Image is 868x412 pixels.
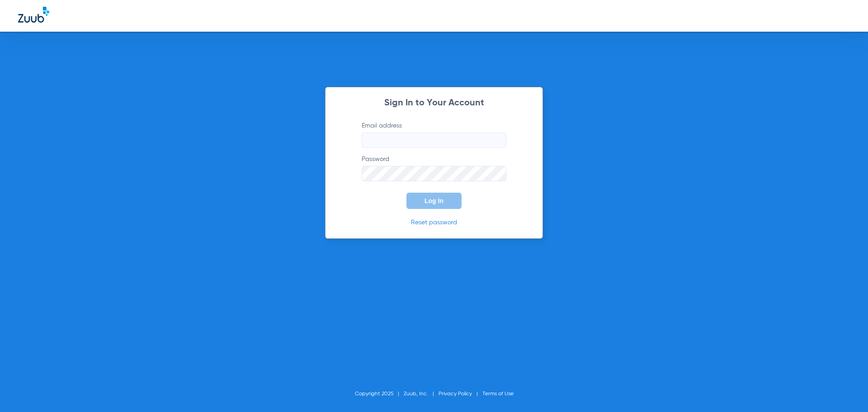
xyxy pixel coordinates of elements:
h2: Sign In to Your Account [348,99,520,108]
label: Password [362,155,506,181]
a: Reset password [411,219,457,226]
li: Copyright 2025 [355,389,404,398]
label: Email address [362,121,506,148]
a: Terms of Use [482,391,514,397]
button: Log In [406,193,462,209]
img: Zuub Logo [18,7,49,23]
input: Email address [362,133,506,148]
span: Log In [425,197,443,204]
li: Zuub, Inc. [404,389,439,398]
a: Privacy Policy [439,391,472,397]
input: Password [362,166,506,181]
